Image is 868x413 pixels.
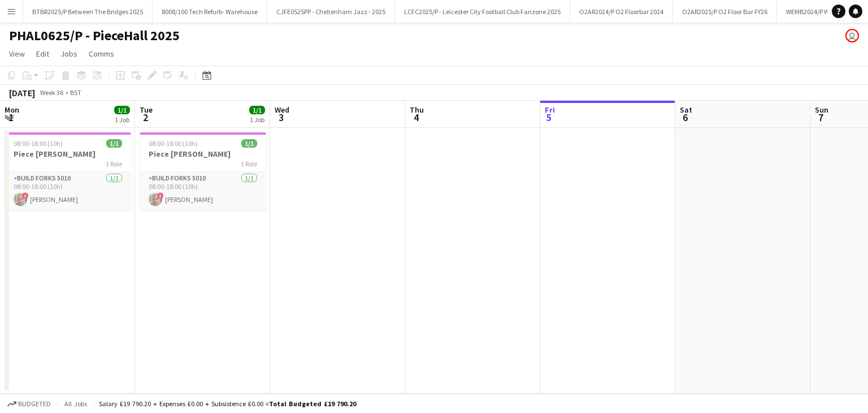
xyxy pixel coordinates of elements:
[815,105,828,115] span: Sun
[106,160,122,168] span: 1 Role
[60,49,77,59] span: Jobs
[249,106,265,114] span: 1/1
[410,105,424,115] span: Thu
[62,399,89,408] span: All jobs
[114,106,130,114] span: 1/1
[89,49,114,59] span: Comms
[570,1,673,23] button: O2AR2024/P O2 Floorbar 2024
[138,111,153,124] span: 2
[250,115,264,124] div: 1 Job
[845,29,859,42] app-user-avatar: Elizabeth Ramirez Baca
[678,111,692,124] span: 6
[149,139,198,148] span: 08:00-18:00 (10h)
[99,399,356,408] div: Salary £19 790.20 + Expenses £0.00 + Subsistence £0.00 =
[56,46,82,61] a: Jobs
[273,111,289,124] span: 3
[115,115,129,124] div: 1 Job
[813,111,828,124] span: 7
[9,49,25,59] span: View
[140,132,266,210] app-job-card: 08:00-18:00 (10h)1/1Piece [PERSON_NAME]1 RoleBuild Forks 50101/108:00-18:00 (10h)![PERSON_NAME]
[37,88,66,97] span: Week 36
[106,139,122,148] span: 1/1
[5,149,131,159] h3: Piece [PERSON_NAME]
[6,398,53,410] button: Budgeted
[543,111,555,124] span: 5
[5,172,131,210] app-card-role: Build Forks 50101/108:00-18:00 (10h)![PERSON_NAME]
[673,1,777,23] button: O2AR2025/P O2 Floor Bar FY26
[23,1,153,23] button: BTBR2025/P Between The Bridges 2025
[140,172,266,210] app-card-role: Build Forks 50101/108:00-18:00 (10h)![PERSON_NAME]
[5,46,29,61] a: View
[680,105,692,115] span: Sat
[22,192,29,199] span: !
[140,105,153,115] span: Tue
[545,105,555,115] span: Fri
[5,132,131,210] app-job-card: 08:00-18:00 (10h)1/1Piece [PERSON_NAME]1 RoleBuild Forks 50101/108:00-18:00 (10h)![PERSON_NAME]
[5,105,19,115] span: Mon
[84,46,119,61] a: Comms
[157,192,164,199] span: !
[241,139,257,148] span: 1/1
[153,1,267,23] button: 8008/100 Tech Refurb- Warehouse
[275,105,289,115] span: Wed
[269,399,356,408] span: Total Budgeted £19 790.20
[408,111,424,124] span: 4
[70,88,81,97] div: BST
[14,139,63,148] span: 08:00-18:00 (10h)
[140,149,266,159] h3: Piece [PERSON_NAME]
[395,1,570,23] button: LCFC2025/P - Leicester City Football Club Fanzone 2025
[267,1,395,23] button: CJFE0525PP - Cheltenham Jazz - 2025
[9,27,180,44] h1: PHAL0625/P - PieceHall 2025
[9,87,35,98] div: [DATE]
[18,400,51,408] span: Budgeted
[36,49,49,59] span: Edit
[241,160,257,168] span: 1 Role
[3,111,19,124] span: 1
[32,46,54,61] a: Edit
